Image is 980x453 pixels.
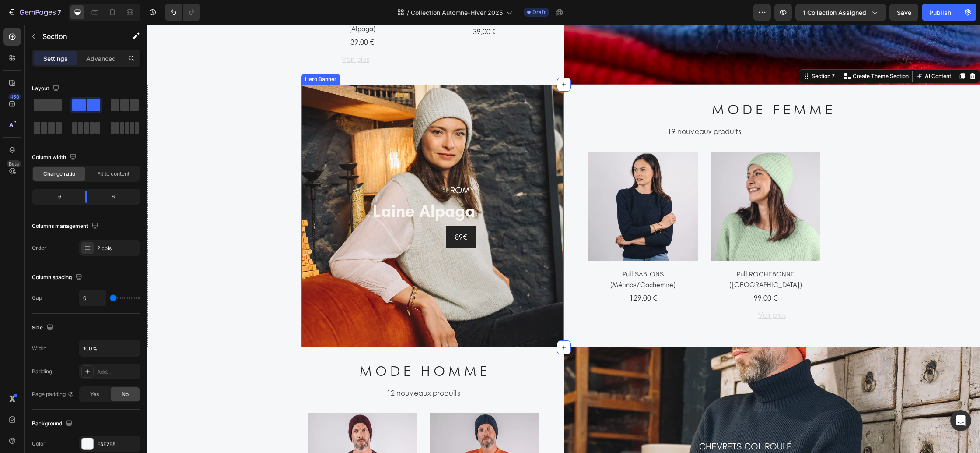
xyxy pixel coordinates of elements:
span: Draft [532,8,546,16]
div: Color [32,440,45,448]
div: Layout [32,83,61,95]
p: 19 nouveaux produits [442,102,672,112]
p: Create Theme Section [705,48,761,56]
div: Width [32,344,46,352]
h2: CHEVRETS COL ROULÉ [551,415,716,428]
div: 129,00 € [441,266,550,281]
div: 6 [34,191,78,203]
p: Settings [43,54,68,63]
button: AI Content [767,46,805,57]
span: Collection Automne-Hiver 2025 [411,8,503,17]
h3: Pull SABLONS (Mérinos/Cachemire) [441,244,550,266]
button: Save [889,4,918,21]
div: Beta [7,160,21,167]
span: 1 collection assigned [803,8,866,17]
button: 7 [3,4,65,21]
button: Publish [922,4,959,21]
a: Voir plus [611,286,638,295]
div: Add... [97,368,138,376]
div: Column spacing [32,272,84,283]
span: / [407,8,409,17]
span: No [122,390,129,398]
a: Voir plus [194,30,222,39]
button: 1 collection assigned [795,4,886,21]
h3: Pull ROCHEBONNE ([GEOGRAPHIC_DATA]) [563,244,673,266]
p: 89€ [308,207,319,218]
h2: laine alpaga [224,176,329,198]
div: Undo/Redo [165,4,200,21]
div: Section 7 [662,48,689,56]
div: Hero Banner [156,51,191,59]
input: Auto [80,290,106,306]
span: Save [897,9,911,16]
p: 12 nouveaux produits [161,363,391,374]
div: 2 cols [97,244,138,252]
p: Section [42,31,114,42]
div: Gap [32,294,42,302]
h2: M O D E H O M M E [160,333,392,359]
iframe: Design area [147,25,980,453]
span: Yes [90,390,99,398]
div: Column width [32,152,78,163]
div: 99,00 € [563,266,673,281]
div: Background Image [154,60,416,323]
h2: M O D E F E M M E [416,72,833,97]
p: Advanced [86,54,116,63]
div: 450 [8,93,21,100]
div: Padding [32,368,52,375]
div: Overlay [154,60,416,323]
div: Order [32,244,46,252]
input: Auto [80,340,140,356]
div: 6 [94,191,139,203]
p: 7 [57,7,61,18]
div: Background [32,418,74,430]
div: Publish [929,8,951,17]
div: Size [32,322,55,334]
div: Page padding [32,390,74,398]
div: Columns management [32,220,100,232]
div: Open Intercom Messenger [950,410,971,431]
span: Change ratio [43,170,75,178]
span: Fit to content [97,170,129,178]
a: 89€ [298,201,329,224]
h2: ROMY [224,159,329,172]
div: F5F7F8 [97,440,138,448]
